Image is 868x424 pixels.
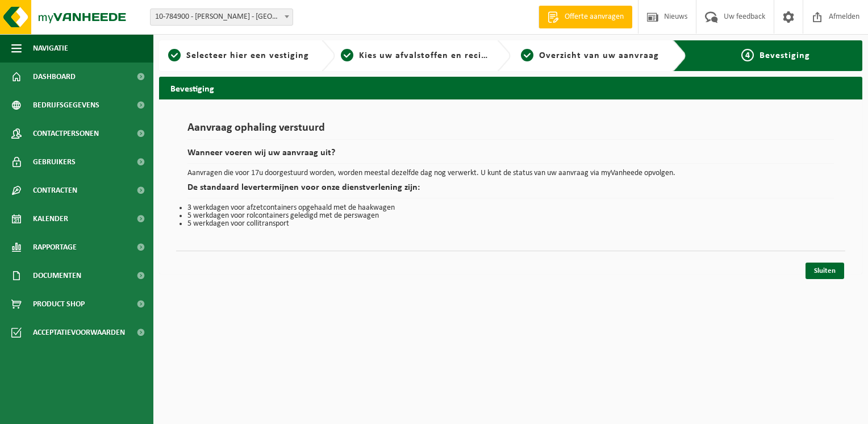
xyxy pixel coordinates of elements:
[341,49,353,61] span: 2
[187,183,834,198] h2: De standaard levertermijnen voor onze dienstverlening zijn:
[539,6,632,28] a: Offerte aanvragen
[187,148,834,164] h2: Wanneer voeren wij uw aanvraag uit?
[187,169,834,177] p: Aanvragen die voor 17u doorgestuurd worden, worden meestal dezelfde dag nog verwerkt. U kunt de s...
[33,290,85,318] span: Product Shop
[33,318,125,347] span: Acceptatievoorwaarden
[33,91,99,119] span: Bedrijfsgegevens
[33,233,77,261] span: Rapportage
[521,49,533,61] span: 3
[539,51,659,60] span: Overzicht van uw aanvraag
[33,63,76,91] span: Dashboard
[359,51,515,60] span: Kies uw afvalstoffen en recipiënten
[187,220,834,228] li: 5 werkdagen voor collitransport
[33,205,68,233] span: Kalender
[187,122,834,140] h1: Aanvraag ophaling verstuurd
[151,9,293,25] span: 10-784900 - XAVIER DE KOKER - GENT
[168,49,181,61] span: 1
[165,49,312,63] a: 1Selecteer hier een vestiging
[186,51,309,60] span: Selecteer hier een vestiging
[187,212,834,220] li: 5 werkdagen voor rolcontainers geledigd met de perswagen
[759,51,810,60] span: Bevestiging
[187,204,834,212] li: 3 werkdagen voor afzetcontainers opgehaald met de haakwagen
[806,263,844,279] a: Sluiten
[562,11,627,23] span: Offerte aanvragen
[150,9,293,26] span: 10-784900 - XAVIER DE KOKER - GENT
[33,119,99,148] span: Contactpersonen
[516,49,664,63] a: 3Overzicht van uw aanvraag
[33,261,81,290] span: Documenten
[741,49,754,61] span: 4
[33,176,77,205] span: Contracten
[159,77,862,99] h2: Bevestiging
[33,148,76,176] span: Gebruikers
[33,34,68,63] span: Navigatie
[341,49,489,63] a: 2Kies uw afvalstoffen en recipiënten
